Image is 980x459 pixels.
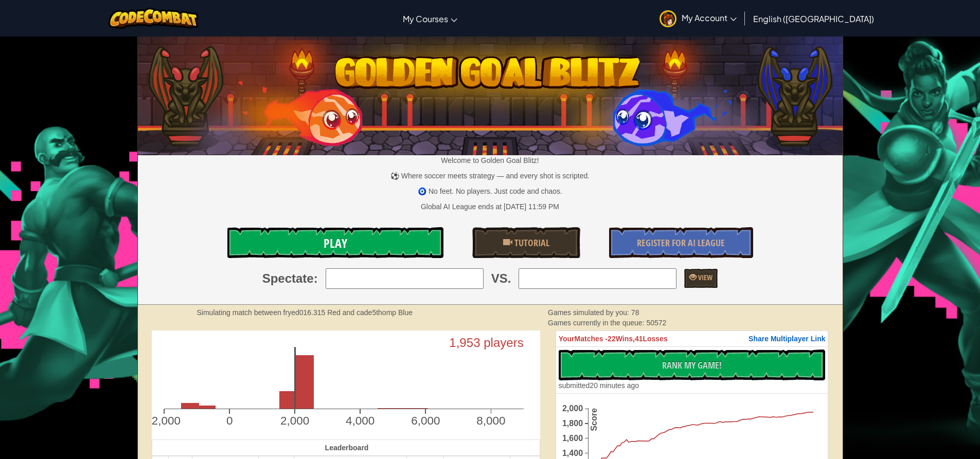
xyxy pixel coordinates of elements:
span: Share Multiplayer Link [749,335,825,343]
a: Tutorial [472,227,580,258]
span: Leaderboard [325,444,369,452]
p: 🧿 No feet. No players. Just code and chaos. [138,186,843,196]
text: 0 [226,414,233,427]
strong: Simulating match between fryed016.315 Red and cade5thomp Blue [197,308,413,317]
text: 2,000 [280,414,309,427]
span: View [697,272,712,282]
span: Games simulated by you: [548,308,631,317]
text: -2,000 [148,414,181,427]
text: 1,400 [562,448,583,457]
text: 6,000 [411,414,440,427]
text: 2,000 [562,404,583,413]
span: Games currently in the queue: [548,319,646,327]
div: Global AI League ends at [DATE] 11:59 PM [421,201,559,212]
span: 78 [631,308,639,317]
span: English ([GEOGRAPHIC_DATA]) [753,13,874,24]
img: CodeCombat logo [109,8,199,29]
span: : [314,270,318,287]
span: Losses [643,335,667,343]
text: 1,953 players [449,336,524,350]
p: ⚽ Where soccer meets strategy — and every shot is scripted. [138,171,843,181]
span: My Account [682,12,737,23]
span: My Courses [403,13,448,24]
span: Spectate [262,270,314,287]
a: Register for AI League [609,227,753,258]
th: 22 41 [556,331,828,347]
span: submitted [559,381,590,390]
a: English ([GEOGRAPHIC_DATA]) [748,5,879,32]
text: 8,000 [476,414,505,427]
span: 50572 [646,319,666,327]
text: Score [589,408,598,431]
img: avatar [660,10,676,27]
button: Rank My Game! [559,350,826,380]
img: Golden Goal [138,32,843,155]
span: Tutorial [512,236,549,249]
text: 1,800 [562,418,583,428]
text: 4,000 [346,414,375,427]
span: Rank My Game! [662,359,722,372]
a: My Account [654,2,742,34]
text: 1,600 [562,433,583,443]
div: 20 minutes ago [559,380,639,391]
a: My Courses [398,5,462,32]
span: Play [324,235,347,251]
span: Register for AI League [637,236,725,249]
span: Wins, [616,335,635,343]
span: Your [559,335,575,343]
span: Matches - [575,335,608,343]
p: Welcome to Golden Goal Blitz! [138,155,843,166]
span: VS. [491,270,511,287]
